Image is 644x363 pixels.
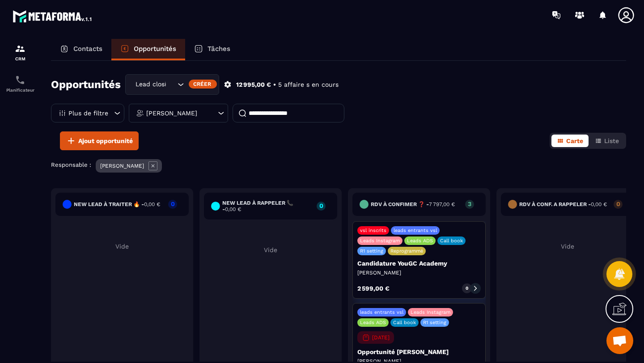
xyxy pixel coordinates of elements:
[73,45,102,53] p: Contacts
[551,135,589,147] button: Carte
[390,248,423,254] p: Reprogrammé
[360,320,386,325] p: Leads ADS
[208,45,230,53] p: Tâches
[566,137,583,144] span: Carte
[168,201,177,207] p: 0
[2,56,38,61] p: CRM
[411,309,450,315] p: Leads Instagram
[360,248,383,254] p: R1 setting
[222,200,312,212] h6: New lead à RAPPELER 📞 -
[2,37,38,68] a: formationformationCRM
[317,203,326,209] p: 0
[360,238,400,244] p: Leads Instagram
[125,74,219,95] div: Search for option
[78,136,133,145] span: Ajout opportunité
[134,45,176,53] p: Opportunités
[519,201,607,207] h6: RDV à conf. A RAPPELER -
[501,243,634,250] p: Vide
[15,75,25,85] img: scheduler
[225,206,241,212] span: 0,00 €
[146,110,197,116] p: [PERSON_NAME]
[360,309,403,315] p: leads entrants vsl
[357,285,390,291] p: 2 599,00 €
[589,135,624,147] button: Liste
[466,285,468,291] p: 0
[393,320,416,325] p: Call book
[51,39,111,60] a: Contacts
[13,8,93,24] img: logo
[55,243,189,250] p: Vide
[15,43,25,54] img: formation
[111,39,185,60] a: Opportunités
[166,80,175,89] input: Search for option
[372,334,390,341] p: [DATE]
[236,80,271,89] p: 12 995,00 €
[360,228,386,233] p: vsl inscrits
[440,238,463,244] p: Call book
[614,201,623,207] p: 0
[51,161,91,168] p: Responsable :
[2,88,38,93] p: Planificateur
[273,80,276,89] p: •
[606,327,633,354] a: Ouvrir le chat
[357,260,481,267] p: Candidature YouGC Academy
[429,201,455,207] span: 7 797,00 €
[100,163,144,169] p: [PERSON_NAME]
[185,39,239,60] a: Tâches
[423,320,446,325] p: R1 setting
[394,228,437,233] p: leads entrants vsl
[204,246,337,253] p: Vide
[604,137,619,144] span: Liste
[189,80,217,89] div: Créer
[591,201,607,207] span: 0,00 €
[371,201,455,207] h6: RDV à confimer ❓ -
[144,201,160,207] span: 0,00 €
[51,76,121,93] h2: Opportunités
[357,348,481,355] p: Opportunité [PERSON_NAME]
[133,80,166,89] span: Lead closing
[68,110,108,116] p: Plus de filtre
[2,68,38,99] a: schedulerschedulerPlanificateur
[407,238,433,244] p: Leads ADS
[278,80,339,89] p: 5 affaire s en cours
[74,201,160,207] h6: New lead à traiter 🔥 -
[465,201,474,207] p: 3
[357,269,481,276] p: [PERSON_NAME]
[60,131,139,150] button: Ajout opportunité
